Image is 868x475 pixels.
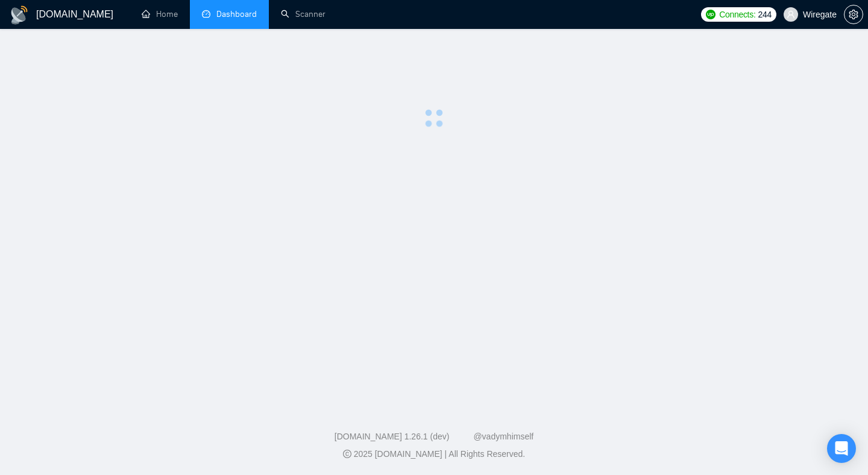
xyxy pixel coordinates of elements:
[335,432,450,441] a: [DOMAIN_NAME] 1.26.1 (dev)
[787,10,795,19] span: user
[719,8,755,21] span: Connects:
[281,9,325,19] a: searchScanner
[473,432,533,441] a: @vadymhimself
[706,10,715,19] img: upwork-logo.png
[216,9,257,19] span: Dashboard
[343,450,351,458] span: copyright
[827,434,856,463] div: Open Intercom Messenger
[844,10,863,19] span: setting
[758,8,772,21] span: 244
[202,10,210,18] span: dashboard
[844,10,863,19] a: setting
[142,9,178,19] a: homeHome
[10,5,29,25] img: logo
[844,5,863,24] button: setting
[10,448,858,461] div: 2025 [DOMAIN_NAME] | All Rights Reserved.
